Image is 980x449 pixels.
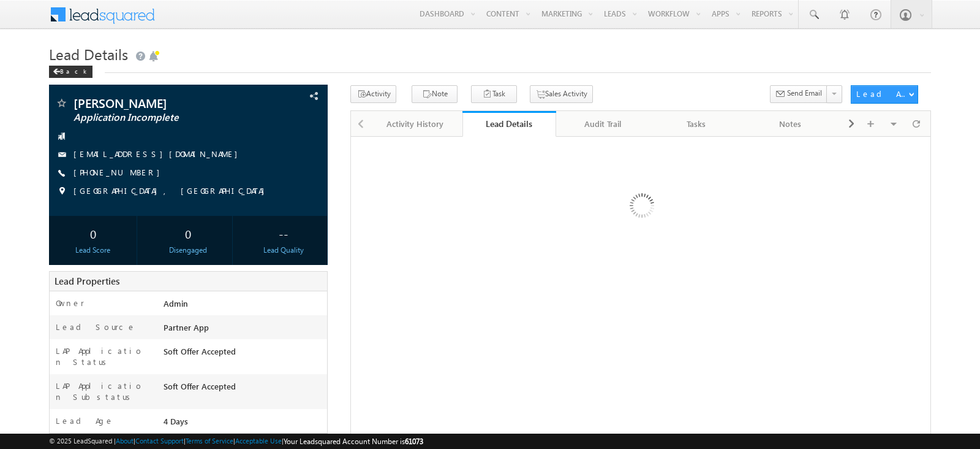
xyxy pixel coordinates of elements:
[55,275,119,287] span: Lead Properties
[160,415,327,432] div: 4 Days
[471,85,517,103] button: Task
[52,222,134,245] div: 0
[73,185,271,198] span: [GEOGRAPHIC_DATA], [GEOGRAPHIC_DATA]
[284,437,423,446] span: Your Leadsquared Account Number is
[243,245,324,256] div: Lead Quality
[73,97,247,109] span: [PERSON_NAME]
[851,85,918,104] button: Lead Actions
[350,85,396,103] button: Activity
[73,167,166,179] span: [PHONE_NUMBER]
[744,111,837,137] a: Notes
[49,65,99,75] a: Back
[556,111,650,137] a: Audit Trail
[787,88,822,99] span: Send Email
[243,222,324,245] div: --
[135,437,184,445] a: Contact Support
[405,437,423,446] span: 61073
[49,66,92,78] div: Back
[856,88,908,99] div: Lead Actions
[235,437,282,445] a: Acceptable Use
[73,112,247,124] span: Application Incomplete
[116,437,134,445] a: About
[753,117,826,131] div: Notes
[379,117,451,131] div: Activity History
[56,297,85,309] label: Owner
[650,111,744,137] a: Tasks
[56,380,150,402] label: LAP Application Substatus
[160,345,327,363] div: Soft Offer Accepted
[472,118,547,129] div: Lead Details
[73,148,244,159] a: [EMAIL_ADDRESS][DOMAIN_NAME]
[369,111,462,137] a: Activity History
[160,380,327,397] div: Soft Offer Accepted
[164,298,188,309] span: Admin
[566,117,639,131] div: Audit Trail
[660,117,733,131] div: Tasks
[49,44,128,64] span: Lead Details
[530,85,593,103] button: Sales Activity
[186,437,233,445] a: Terms of Service
[56,415,114,426] label: Lead Age
[770,85,827,103] button: Send Email
[56,345,150,367] label: LAP Application Status
[462,111,556,137] a: Lead Details
[160,321,327,339] div: Partner App
[412,85,458,103] button: Note
[148,222,229,245] div: 0
[52,245,134,256] div: Lead Score
[49,436,423,447] span: © 2025 LeadSquared | | | | |
[148,245,229,256] div: Disengaged
[56,321,136,332] label: Lead Source
[578,144,704,271] img: Loading...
